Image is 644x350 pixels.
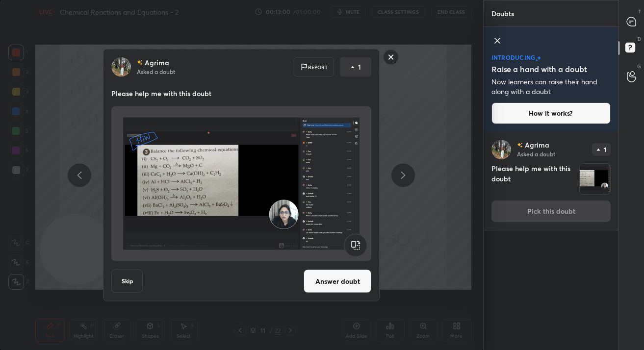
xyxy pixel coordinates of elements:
div: Report [294,57,334,77]
p: 1 [604,147,606,152]
img: 1759922258YT7E7I.png [123,110,360,257]
p: introducing [491,54,536,60]
button: How it works? [491,102,611,124]
div: grid [484,132,618,350]
p: D [638,35,641,43]
p: Asked a doubt [517,150,555,158]
p: Please help me with this doubt [111,89,371,99]
p: G [637,63,641,70]
img: 6cfc7c23059f4cf3800add69c74d7bd1.jpg [111,57,131,77]
img: 6cfc7c23059f4cf3800add69c74d7bd1.jpg [491,140,511,159]
button: Skip [111,270,143,293]
img: 1759922258YT7E7I.png [580,164,610,194]
p: Agrima [525,141,549,149]
img: small-star.76a44327.svg [536,59,538,62]
p: T [638,8,641,15]
button: Answer doubt [304,270,371,293]
p: Now learners can raise their hand along with a doubt [491,77,611,97]
img: no-rating-badge.077c3623.svg [517,143,523,148]
p: 1 [358,62,361,72]
img: large-star.026637fe.svg [537,56,541,60]
p: Agrima [145,59,169,67]
img: no-rating-badge.077c3623.svg [137,60,143,65]
p: Doubts [484,0,522,26]
h4: Please help me with this doubt [491,163,575,195]
h5: Raise a hand with a doubt [491,63,587,75]
p: Asked a doubt [137,68,175,75]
